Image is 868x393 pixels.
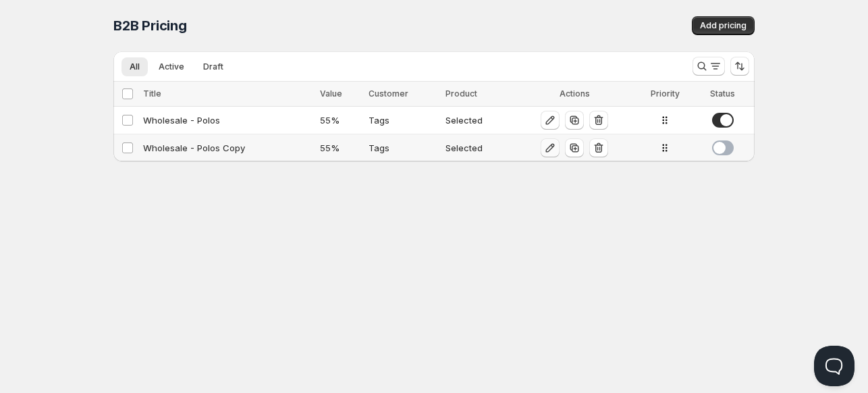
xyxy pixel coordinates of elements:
div: Selected [445,141,510,155]
span: Product [445,88,477,99]
button: Search and filter results [693,57,725,76]
span: Active [159,61,184,72]
div: Wholesale - Polos Copy [143,141,312,155]
div: 55 % [320,113,360,127]
span: Status [710,88,735,99]
span: All [130,61,140,72]
span: B2B Pricing [113,18,187,34]
span: Title [143,88,161,99]
span: Customer [369,88,408,99]
span: Priority [651,88,680,99]
span: Value [320,88,342,99]
div: 55 % [320,141,360,155]
span: Add pricing [700,20,747,31]
span: Actions [560,88,590,99]
div: Tags [369,113,437,127]
button: Add pricing [692,16,755,35]
div: Selected [445,113,510,127]
button: Sort the results [730,57,749,76]
div: Wholesale - Polos [143,113,312,127]
div: Tags [369,141,437,155]
span: Draft [203,61,223,72]
iframe: Help Scout Beacon - Open [814,346,855,386]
